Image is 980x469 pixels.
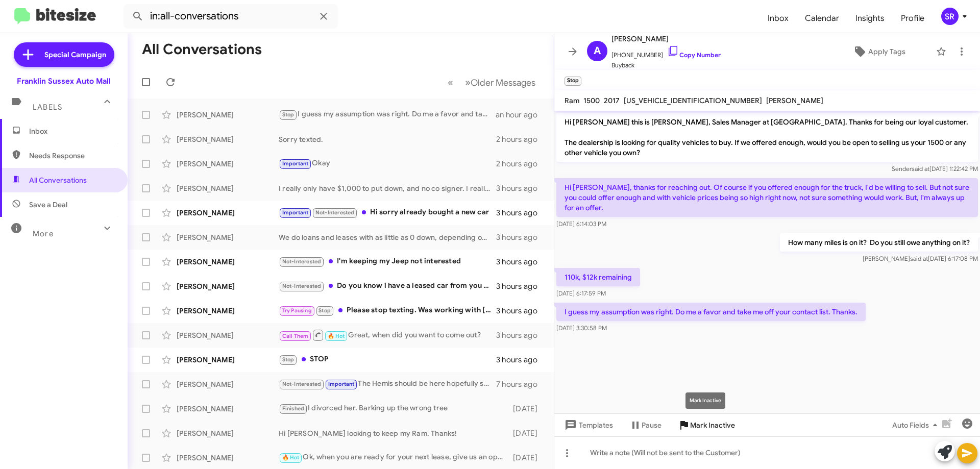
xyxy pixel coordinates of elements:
[826,42,931,61] button: Apply Tags
[177,306,279,316] div: [PERSON_NAME]
[465,76,471,89] span: »
[177,208,279,218] div: [PERSON_NAME]
[508,428,546,438] div: [DATE]
[780,233,978,252] p: How many miles is on it? Do you still owe anything on it?
[496,306,546,316] div: 3 hours ago
[685,392,725,409] div: Mark Inactive
[508,404,546,414] div: [DATE]
[496,330,546,340] div: 3 hours ago
[556,324,607,332] span: [DATE] 3:30:58 PM
[177,355,279,365] div: [PERSON_NAME]
[177,134,279,144] div: [PERSON_NAME]
[282,283,322,289] span: Not-Interested
[893,4,933,33] a: Profile
[554,416,621,434] button: Templates
[690,416,735,434] span: Mark Inactive
[279,109,496,120] div: I guess my assumption was right. Do me a favor and take me off your contact list. Thanks.
[279,378,496,390] div: The Hemis should be here hopefully soon. We have nearly 30 that are just waiting to be shipped. T...
[282,381,322,387] span: Not-Interested
[448,76,453,89] span: «
[282,111,295,118] span: Stop
[279,207,496,218] div: Hi sorry already bought a new car
[124,4,338,29] input: Search
[279,134,496,144] div: Sorry texted.
[177,110,279,120] div: [PERSON_NAME]
[282,160,309,167] span: Important
[496,110,546,120] div: an hour ago
[496,134,546,144] div: 2 hours ago
[177,232,279,242] div: [PERSON_NAME]
[177,183,279,193] div: [PERSON_NAME]
[496,208,546,218] div: 3 hours ago
[556,303,866,321] p: I guess my assumption was right. Do me a favor and take me off your contact list. Thanks.
[496,183,546,193] div: 3 hours ago
[496,281,546,291] div: 3 hours ago
[282,209,309,216] span: Important
[279,305,496,316] div: Please stop texting. Was working with [PERSON_NAME] and it doesn't sound like we can make it work
[279,183,496,193] div: I really only have $1,000 to put down, and no co signer. I really don't have a way to you and was...
[279,158,496,169] div: Okay
[177,428,279,438] div: [PERSON_NAME]
[868,42,905,61] span: Apply Tags
[282,405,305,412] span: Finished
[562,416,613,434] span: Templates
[556,220,606,228] span: [DATE] 6:14:03 PM
[621,416,670,434] button: Pause
[33,229,54,238] span: More
[884,416,949,434] button: Auto Fields
[279,232,496,242] div: We do loans and leases with as little as 0 down, depending on credit
[442,72,459,93] button: Previous
[279,256,496,267] div: I'm keeping my Jeep not interested
[44,50,106,60] span: Special Campaign
[442,72,542,93] nav: Page navigation example
[279,452,508,463] div: Ok, when you are ready for your next lease, give us an opportunity to earn your business.
[177,453,279,463] div: [PERSON_NAME]
[14,42,114,67] a: Special Campaign
[29,151,116,161] span: Needs Response
[177,257,279,267] div: [PERSON_NAME]
[642,416,661,434] span: Pause
[892,416,941,434] span: Auto Fields
[29,126,116,136] span: Inbox
[496,232,546,242] div: 3 hours ago
[565,77,581,86] small: Stop
[177,330,279,340] div: [PERSON_NAME]
[177,404,279,414] div: [PERSON_NAME]
[282,333,309,339] span: Call Them
[279,403,508,414] div: I divorced her. Barking up the wrong tree
[318,307,331,314] span: Stop
[471,77,535,88] span: Older Messages
[328,333,345,339] span: 🔥 Hot
[797,4,847,33] a: Calendar
[604,96,620,105] span: 2017
[459,72,542,93] button: Next
[670,416,743,434] button: Mark Inactive
[565,96,579,105] span: Ram
[328,381,355,387] span: Important
[33,103,62,112] span: Labels
[496,159,546,169] div: 2 hours ago
[508,453,546,463] div: [DATE]
[279,280,496,292] div: Do you know i have a leased car from you already? I did not inquire about a new vehicle
[282,356,295,363] span: Stop
[847,4,893,33] a: Insights
[933,8,969,25] button: SR
[556,289,606,297] span: [DATE] 6:17:59 PM
[766,96,823,105] span: [PERSON_NAME]
[282,258,322,265] span: Not-Interested
[556,178,978,217] p: Hi [PERSON_NAME], thanks for reaching out. Of course if you offered enough for the truck, I'd be ...
[624,96,762,105] span: [US_VEHICLE_IDENTIFICATION_NUMBER]
[496,355,546,365] div: 3 hours ago
[611,33,721,45] span: [PERSON_NAME]
[892,165,978,172] span: Sender [DATE] 1:22:42 PM
[941,8,959,25] div: SR
[496,379,546,389] div: 7 hours ago
[759,4,797,33] a: Inbox
[17,76,111,86] div: Franklin Sussex Auto Mall
[556,268,640,286] p: 110k, $12k remaining
[611,45,721,60] span: [PHONE_NUMBER]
